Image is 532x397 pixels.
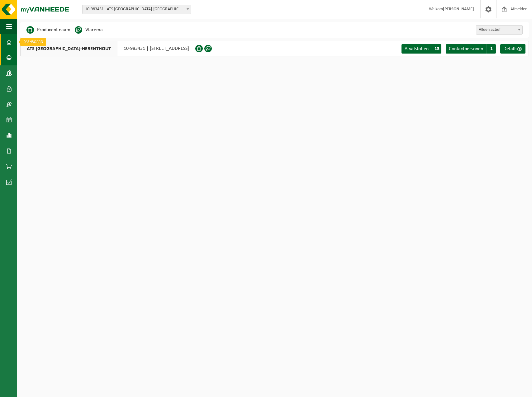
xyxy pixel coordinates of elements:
[443,7,474,12] strong: [PERSON_NAME]
[401,44,441,54] a: Afvalstoffen 13
[75,25,103,35] li: Vlarema
[432,44,441,54] span: 13
[83,5,191,14] span: 10-983431 - ATS ANTWERP-HERENTHOUT - HERENTHOUT
[21,41,117,56] span: ATS [GEOGRAPHIC_DATA]-HERENTHOUT
[446,44,496,54] a: Contactpersonen 1
[476,25,523,35] span: Alleen actief
[487,44,496,54] span: 1
[476,26,522,34] span: Alleen actief
[82,5,191,14] span: 10-983431 - ATS ANTWERP-HERENTHOUT - HERENTHOUT
[20,41,195,56] div: 10-983431 | [STREET_ADDRESS]
[405,46,429,51] span: Afvalstoffen
[503,46,517,51] span: Details
[26,25,70,35] li: Producent naam
[500,44,525,54] a: Details
[449,46,483,51] span: Contactpersonen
